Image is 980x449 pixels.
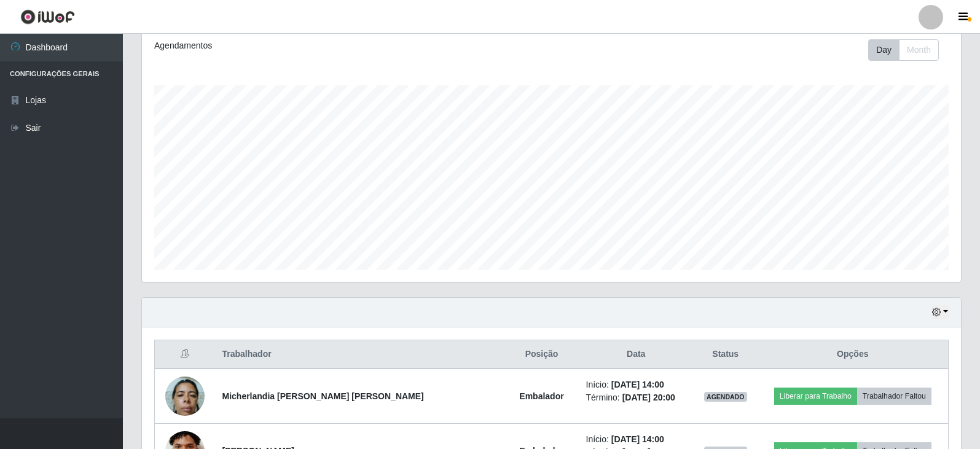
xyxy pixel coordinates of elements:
[579,340,694,369] th: Data
[704,392,747,402] span: AGENDADO
[20,9,75,25] img: CoreUI Logo
[758,340,949,369] th: Opções
[611,434,664,444] time: [DATE] 14:00
[215,340,505,369] th: Trabalhador
[774,388,857,405] button: Liberar para Trabalho
[586,433,686,446] li: Início:
[154,39,474,52] div: Agendamentos
[586,391,686,404] li: Término:
[868,39,949,61] div: Toolbar with button groups
[694,340,758,369] th: Status
[222,391,424,401] strong: Micherlandia [PERSON_NAME] [PERSON_NAME]
[899,39,939,61] button: Month
[504,340,578,369] th: Posição
[857,388,931,405] button: Trabalhador Faltou
[586,378,686,391] li: Início:
[611,380,664,389] time: [DATE] 14:00
[519,391,563,401] strong: Embalador
[868,39,939,61] div: First group
[165,370,205,422] img: 1754352447691.jpeg
[622,392,675,402] time: [DATE] 20:00
[868,39,900,61] button: Day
